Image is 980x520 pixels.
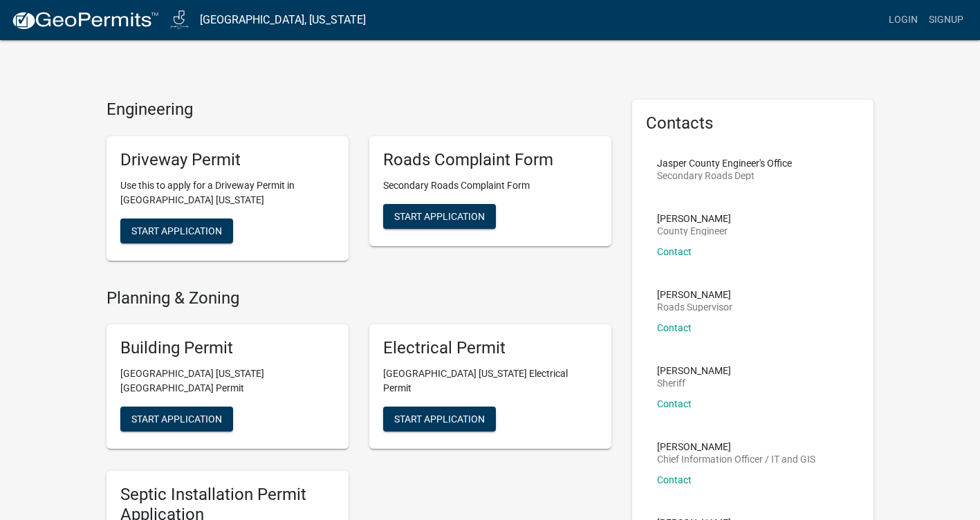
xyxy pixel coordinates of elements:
[394,414,485,425] span: Start Application
[131,414,222,425] span: Start Application
[120,219,233,243] button: Start Application
[657,378,731,388] p: Sheriff
[657,158,792,168] p: Jasper County Engineer's Office
[120,407,233,431] button: Start Application
[657,246,692,257] a: Contact
[657,454,815,464] p: Chief Information Officer / IT and GIS
[657,226,731,236] p: County Engineer
[657,398,692,409] a: Contact
[657,290,732,299] p: [PERSON_NAME]
[657,322,692,333] a: Contact
[120,338,335,358] h5: Building Permit
[657,302,732,312] p: Roads Supervisor
[383,366,598,396] p: [GEOGRAPHIC_DATA] [US_STATE] Electrical Permit
[383,150,598,170] h5: Roads Complaint Form
[383,204,496,229] button: Start Application
[200,8,366,32] a: [GEOGRAPHIC_DATA], [US_STATE]
[383,178,598,193] p: Secondary Roads Complaint Form
[657,442,815,452] p: [PERSON_NAME]
[657,214,731,223] p: [PERSON_NAME]
[394,210,485,221] span: Start Application
[657,171,792,180] p: Secondary Roads Dept
[883,7,923,33] a: Login
[120,150,335,170] h5: Driveway Permit
[120,178,335,207] p: Use this to apply for a Driveway Permit in [GEOGRAPHIC_DATA] [US_STATE]
[120,366,335,396] p: [GEOGRAPHIC_DATA] [US_STATE][GEOGRAPHIC_DATA] Permit
[923,7,969,33] a: Signup
[131,225,222,236] span: Start Application
[383,338,598,358] h5: Electrical Permit
[107,100,611,120] h4: Engineering
[383,407,496,431] button: Start Application
[170,10,189,29] img: Jasper County, Iowa
[107,288,611,308] h4: Planning & Zoning
[657,474,692,485] a: Contact
[646,113,860,133] h5: Contacts
[657,366,731,375] p: [PERSON_NAME]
